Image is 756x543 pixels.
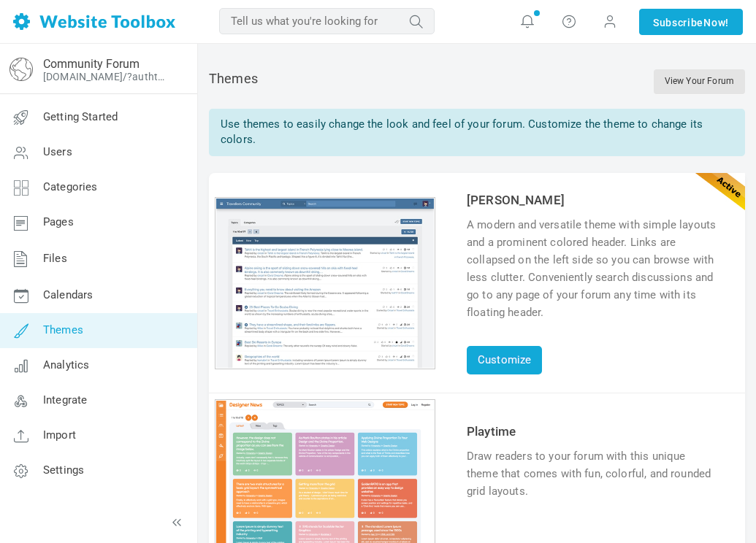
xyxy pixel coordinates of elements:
a: SubscribeNow! [639,9,743,35]
span: Categories [43,180,98,193]
span: Themes [43,323,83,336]
span: Settings [43,463,84,477]
span: Users [43,145,72,158]
a: [DOMAIN_NAME]/?authtoken=f1d4b755536f4534cf83bb53a49f13b3&rememberMe=1 [43,71,170,82]
a: Community Forum [43,57,140,71]
span: Now! [703,15,729,31]
span: Pages [43,215,74,228]
input: Tell us what you're looking for [219,8,435,34]
span: Import [43,428,76,442]
div: Use themes to easily change the look and feel of your forum. Customize the theme to change its co... [209,109,745,156]
img: angela_thumb.jpg [216,199,434,368]
img: globe-icon.png [9,58,33,81]
div: Draw readers to your forum with this unique theme that comes with fun, colorful, and rounded grid... [467,447,719,500]
a: View Your Forum [654,69,745,94]
span: Calendars [43,288,93,301]
span: Integrate [43,393,87,407]
span: Analytics [43,358,89,371]
span: Files [43,252,67,265]
a: Playtime [467,424,516,439]
div: Themes [209,69,745,94]
td: [PERSON_NAME] [463,188,723,212]
a: Customize theme [216,358,434,371]
span: Getting Started [43,110,118,123]
div: A modern and versatile theme with simple layouts and a prominent colored header. Links are collap... [467,216,719,321]
a: Customize [467,346,542,374]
